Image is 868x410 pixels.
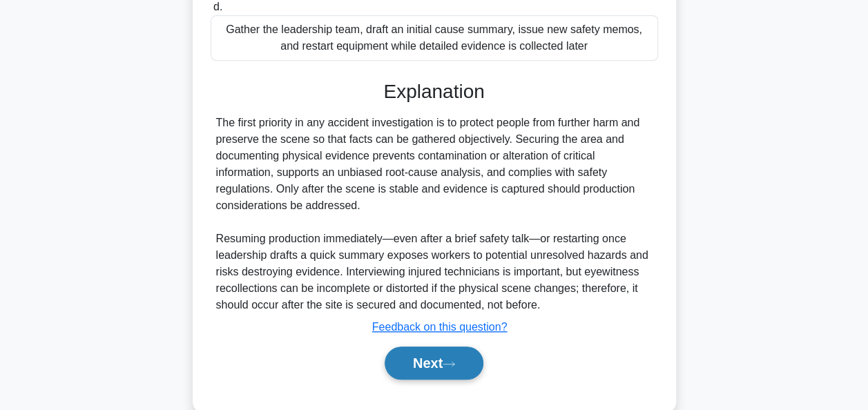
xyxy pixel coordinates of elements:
a: Feedback on this question? [372,321,508,333]
h3: Explanation [219,80,650,104]
div: Gather the leadership team, draft an initial cause summary, issue new safety memos, and restart e... [211,15,658,61]
div: The first priority in any accident investigation is to protect people from further harm and prese... [216,115,653,313]
button: Next [385,346,483,380]
span: d. [213,1,222,12]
